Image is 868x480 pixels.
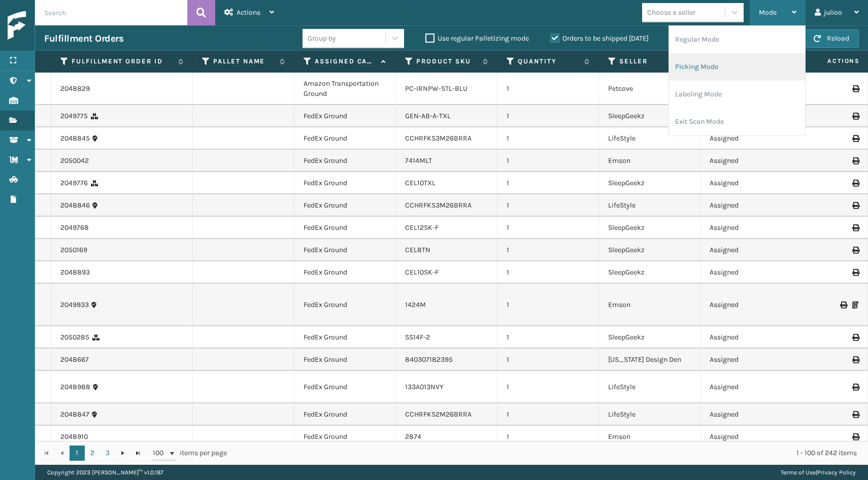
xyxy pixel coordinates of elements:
[294,426,396,448] td: FedEx Ground
[700,194,802,217] td: Assigned
[852,411,858,418] i: Print Label
[852,269,858,276] i: Print Label
[405,410,472,419] a: CCHRFKS2M26BRRA
[497,194,599,217] td: 1
[47,465,163,480] p: Copyright 2023 [PERSON_NAME]™ v 1.0.187
[60,178,88,188] a: 2049776
[759,8,777,17] span: Mode
[134,449,142,457] span: Go to the last page
[497,239,599,261] td: 1
[852,224,858,231] i: Print Label
[497,172,599,194] td: 1
[781,465,856,480] div: |
[700,371,802,403] td: Assigned
[315,57,376,66] label: Assigned Carrier Service
[72,57,173,66] label: Fulfillment Order Id
[153,445,227,461] span: items per page
[405,156,432,165] a: 7414MLT
[497,127,599,150] td: 1
[852,180,858,187] i: Print Label
[213,57,275,66] label: Pallet Name
[599,403,700,426] td: LifeStyle
[294,349,396,371] td: FedEx Ground
[294,127,396,150] td: FedEx Ground
[599,326,700,349] td: SleepGeekz
[852,356,858,363] i: Print Label
[70,445,85,461] a: 1
[405,300,426,309] a: 1424M
[700,426,802,448] td: Assigned
[60,200,90,211] a: 2048846
[405,355,453,364] a: 840307182395
[294,73,396,105] td: Amazon Transportation Ground
[599,150,700,172] td: Emson
[599,105,700,127] td: SleepGeekz
[294,172,396,194] td: FedEx Ground
[497,261,599,284] td: 1
[60,245,87,255] a: 2050169
[700,326,802,349] td: Assigned
[550,34,649,43] label: Orders to be shipped [DATE]
[497,150,599,172] td: 1
[700,217,802,239] td: Assigned
[44,32,123,45] h3: Fulfillment Orders
[599,194,700,217] td: LifeStyle
[405,201,472,210] a: CCHRFKS3M26BRRA
[795,53,866,70] span: Actions
[497,403,599,426] td: 1
[599,239,700,261] td: SleepGeekz
[416,57,478,66] label: Product SKU
[700,403,802,426] td: Assigned
[405,246,430,254] a: CEL8TN
[840,301,846,308] i: Print Label
[804,29,859,48] button: Reload
[669,108,805,135] li: Exit Scan Mode
[60,111,88,121] a: 2049775
[294,217,396,239] td: FedEx Ground
[60,332,89,342] a: 2050285
[405,268,439,277] a: CEL10SK-F
[669,53,805,81] li: Picking Mode
[405,179,436,187] a: CEL10TXL
[852,157,858,164] i: Print Label
[294,239,396,261] td: FedEx Ground
[669,81,805,108] li: Labeling Mode
[60,432,88,442] a: 2048910
[599,426,700,448] td: Emson
[852,202,858,209] i: Print Label
[852,301,858,308] i: Print Packing Slip
[115,445,130,461] a: Go to the next page
[294,194,396,217] td: FedEx Ground
[60,156,89,166] a: 2050042
[599,172,700,194] td: SleepGeekz
[405,432,421,441] a: 2874
[130,445,146,461] a: Go to the last page
[497,73,599,105] td: 1
[60,382,90,392] a: 2048988
[852,384,858,391] i: Print Label
[60,267,90,278] a: 2048893
[852,113,858,120] i: Print Label
[518,57,579,66] label: Quantity
[599,349,700,371] td: [US_STATE] Design Den
[700,127,802,150] td: Assigned
[405,112,451,120] a: GEN-AB-A-TXL
[497,105,599,127] td: 1
[60,409,89,420] a: 2048847
[619,57,681,66] label: Seller
[294,261,396,284] td: FedEx Ground
[852,85,858,92] i: Print Label
[852,334,858,341] i: Print Label
[599,73,700,105] td: Petcove
[60,223,89,233] a: 2049768
[237,8,260,17] span: Actions
[599,284,700,326] td: Emson
[497,284,599,326] td: 1
[405,223,439,232] a: CEL12SK-F
[294,403,396,426] td: FedEx Ground
[405,333,430,341] a: SS14F-2
[8,11,99,40] img: logo
[405,84,468,93] a: PC-IRNPW-STL-BLU
[497,326,599,349] td: 1
[700,284,802,326] td: Assigned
